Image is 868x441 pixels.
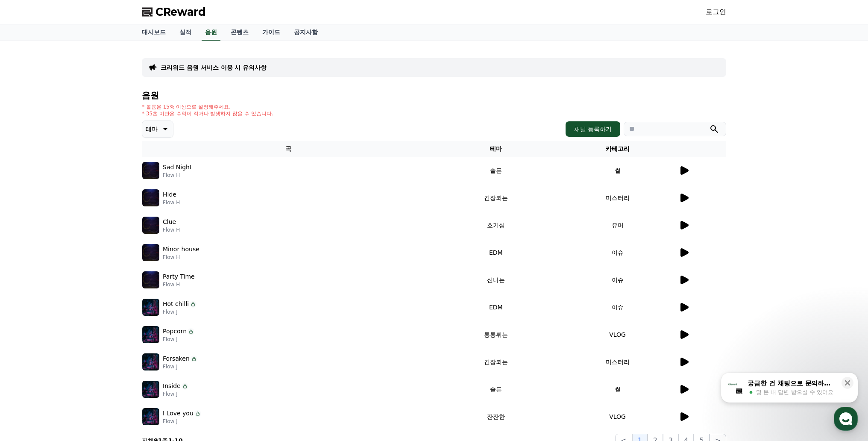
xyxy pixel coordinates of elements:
p: Party Time [163,272,195,281]
td: EDM [435,294,557,321]
img: music [142,381,159,398]
img: music [142,162,159,179]
p: Hot chilli [163,300,189,309]
p: Forsaken [163,354,190,363]
td: VLOG [557,321,678,348]
td: 통통튀는 [435,321,557,348]
p: * 35초 미만은 수익이 적거나 발생하지 않을 수 있습니다. [142,110,273,117]
button: 테마 [142,121,173,138]
a: 실적 [173,24,198,41]
td: 미스터리 [557,348,678,376]
span: 홈 [27,284,32,291]
p: Flow H [163,226,180,233]
p: Flow H [163,172,192,179]
td: 긴장되는 [435,184,557,212]
p: Flow J [163,391,188,397]
span: 설정 [132,284,142,291]
a: 홈 [3,271,56,292]
td: 슬픈 [435,157,557,184]
td: 유머 [557,212,678,239]
p: * 볼륨은 15% 이상으로 설정해주세요. [142,103,273,110]
img: music [142,271,159,288]
p: Flow J [163,309,196,315]
td: 썰 [557,157,678,184]
p: Flow J [163,363,197,370]
td: 썰 [557,376,678,403]
a: 대화 [56,271,110,292]
td: 이슈 [557,266,678,294]
td: 긴장되는 [435,348,557,376]
td: 이슈 [557,239,678,266]
td: 호기심 [435,212,557,239]
p: Clue [163,218,176,226]
p: Sad Night [163,163,192,172]
td: EDM [435,239,557,266]
p: Flow H [163,199,180,206]
a: 로그인 [706,7,726,17]
a: CReward [142,5,206,19]
img: music [142,408,159,425]
h4: 음원 [142,91,726,100]
a: 설정 [110,271,164,292]
td: 슬픈 [435,376,557,403]
button: 채널 등록하기 [566,121,620,137]
img: music [142,189,159,206]
p: Flow J [163,418,201,425]
span: 대화 [78,284,88,291]
p: Flow H [163,281,195,288]
a: 대시보드 [135,24,173,41]
p: I Love you [163,409,194,418]
a: 콘텐츠 [224,24,255,41]
p: Minor house [163,245,199,254]
p: Hide [163,190,176,199]
a: 가이드 [255,24,287,41]
img: music [142,326,159,343]
td: 이슈 [557,294,678,321]
img: music [142,353,159,370]
th: 곡 [142,141,435,157]
td: 신나는 [435,266,557,294]
a: 공지사항 [287,24,325,41]
a: 크리워드 음원 서비스 이용 시 유의사항 [161,63,267,72]
p: Popcorn [163,327,187,336]
img: music [142,244,159,261]
a: 음원 [202,24,220,41]
p: Inside [163,382,181,391]
th: 테마 [435,141,557,157]
p: 테마 [146,123,158,135]
img: music [142,217,159,234]
span: CReward [155,5,206,19]
p: Flow J [163,336,194,343]
img: music [142,299,159,316]
td: VLOG [557,403,678,430]
p: Flow H [163,254,199,261]
td: 잔잔한 [435,403,557,430]
td: 미스터리 [557,184,678,212]
th: 카테고리 [557,141,678,157]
